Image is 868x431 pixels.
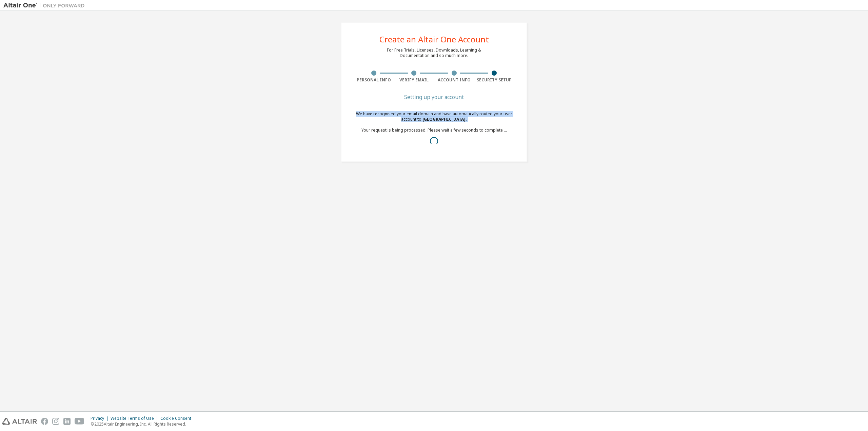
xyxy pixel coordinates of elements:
img: linkedin.svg [63,418,71,425]
img: youtube.svg [75,418,84,425]
div: Verify Email [394,77,434,83]
div: We have recognised your email domain and have automatically routed your user account to Your requ... [354,111,514,149]
div: Setting up your account [354,95,514,99]
img: Altair One [3,2,88,9]
div: Privacy [91,416,111,421]
p: © 2025 Altair Engineering, Inc. All Rights Reserved. [91,421,195,427]
div: For Free Trials, Licenses, Downloads, Learning & Documentation and so much more. [387,47,481,58]
img: facebook.svg [41,418,48,425]
div: Cookie Consent [160,416,195,421]
div: Personal Info [354,77,394,83]
div: Account Info [434,77,474,83]
div: Website Terms of Use [111,416,160,421]
div: Security Setup [474,77,515,83]
span: [GEOGRAPHIC_DATA] . [422,116,467,122]
img: altair_logo.svg [2,418,37,425]
div: Create an Altair One Account [379,35,489,43]
img: instagram.svg [52,418,59,425]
